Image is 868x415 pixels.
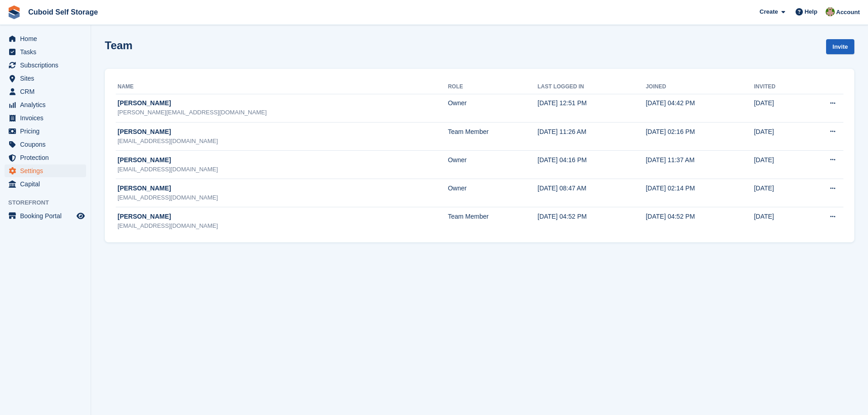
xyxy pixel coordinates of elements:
[118,193,448,202] div: [EMAIL_ADDRESS][DOMAIN_NAME]
[754,94,801,122] td: [DATE]
[20,164,75,177] span: Settings
[5,98,86,111] a: menu
[5,59,86,72] a: menu
[20,46,75,58] span: Tasks
[20,59,75,72] span: Subscriptions
[826,39,854,54] a: Invite
[20,178,75,190] span: Capital
[118,127,448,137] div: [PERSON_NAME]
[754,179,801,207] td: [DATE]
[118,221,448,231] div: [EMAIL_ADDRESS][DOMAIN_NAME]
[20,32,75,45] span: Home
[20,112,75,124] span: Invoices
[118,108,448,117] div: [PERSON_NAME][EMAIL_ADDRESS][DOMAIN_NAME]
[538,80,646,94] th: Last logged in
[538,207,646,236] td: [DATE] 04:52 PM
[5,46,86,58] a: menu
[448,150,538,179] td: Owner
[836,8,860,17] span: Account
[118,98,448,108] div: [PERSON_NAME]
[646,80,754,94] th: Joined
[448,179,538,207] td: Owner
[805,7,817,16] span: Help
[448,94,538,122] td: Owner
[5,151,86,164] a: menu
[646,179,754,207] td: [DATE] 02:14 PM
[116,80,448,94] th: Name
[5,125,86,138] a: menu
[754,207,801,236] td: [DATE]
[20,210,75,222] span: Booking Portal
[826,7,835,16] img: Chelsea Kitts
[118,137,448,146] div: [EMAIL_ADDRESS][DOMAIN_NAME]
[754,150,801,179] td: [DATE]
[646,94,754,122] td: [DATE] 04:42 PM
[5,32,86,45] a: menu
[5,210,86,222] a: menu
[8,198,91,207] span: Storefront
[20,125,75,138] span: Pricing
[20,138,75,151] span: Coupons
[20,85,75,98] span: CRM
[20,151,75,164] span: Protection
[448,122,538,150] td: Team Member
[754,80,801,94] th: Invited
[20,72,75,85] span: Sites
[646,207,754,236] td: [DATE] 04:52 PM
[20,98,75,111] span: Analytics
[118,155,448,165] div: [PERSON_NAME]
[5,85,86,98] a: menu
[754,122,801,150] td: [DATE]
[760,7,778,16] span: Create
[118,184,448,193] div: [PERSON_NAME]
[7,5,21,19] img: stora-icon-8386f47178a22dfd0bd8f6a31ec36ba5ce8667c1dd55bd0f319d3a0aa187defe.svg
[105,39,133,51] h1: Team
[118,165,448,174] div: [EMAIL_ADDRESS][DOMAIN_NAME]
[5,112,86,124] a: menu
[448,80,538,94] th: Role
[118,212,448,221] div: [PERSON_NAME]
[5,178,86,190] a: menu
[538,122,646,150] td: [DATE] 11:26 AM
[646,122,754,150] td: [DATE] 02:16 PM
[5,72,86,85] a: menu
[75,210,86,221] a: Preview store
[538,150,646,179] td: [DATE] 04:16 PM
[538,94,646,122] td: [DATE] 12:51 PM
[646,150,754,179] td: [DATE] 11:37 AM
[5,164,86,177] a: menu
[538,179,646,207] td: [DATE] 08:47 AM
[25,5,102,20] a: Cuboid Self Storage
[5,138,86,151] a: menu
[448,207,538,236] td: Team Member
